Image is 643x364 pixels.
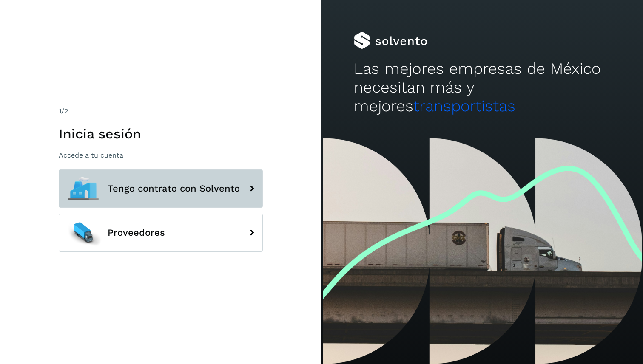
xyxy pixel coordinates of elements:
[59,106,263,116] div: /2
[59,126,263,142] h1: Inicia sesión
[413,97,515,115] span: transportistas
[59,214,263,252] button: Proveedores
[354,59,611,116] h2: Las mejores empresas de México necesitan más y mejores
[59,107,61,115] span: 1
[108,183,240,194] span: Tengo contrato con Solvento
[59,151,263,159] p: Accede a tu cuenta
[59,169,263,208] button: Tengo contrato con Solvento
[108,228,165,238] span: Proveedores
